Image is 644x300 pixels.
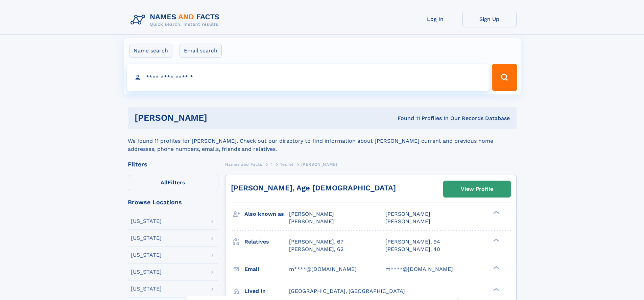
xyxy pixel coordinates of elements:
[289,238,343,246] a: [PERSON_NAME], 67
[128,199,218,205] div: Browse Locations
[385,238,440,246] a: [PERSON_NAME], 94
[492,265,500,270] div: ❯
[244,263,289,275] h3: Email
[461,181,493,197] div: View Profile
[280,162,293,167] span: Teufel
[385,218,430,225] span: [PERSON_NAME]
[131,252,162,258] div: [US_STATE]
[270,160,272,168] a: T
[129,44,172,58] label: Name search
[462,11,517,27] a: Sign Up
[302,115,510,122] div: Found 11 Profiles In Our Records Database
[244,236,289,248] h3: Relatives
[289,246,343,253] a: [PERSON_NAME], 62
[128,11,225,29] img: Logo Names and Facts
[385,211,430,217] span: [PERSON_NAME]
[161,179,168,186] span: All
[444,181,510,197] a: View Profile
[289,211,334,217] span: [PERSON_NAME]
[131,218,162,224] div: [US_STATE]
[128,161,218,167] div: Filters
[492,238,500,242] div: ❯
[135,114,303,122] h1: [PERSON_NAME]
[131,286,162,292] div: [US_STATE]
[231,184,396,192] a: [PERSON_NAME], Age [DEMOGRAPHIC_DATA]
[289,288,405,294] span: [GEOGRAPHIC_DATA], [GEOGRAPHIC_DATA]
[128,175,218,191] label: Filters
[127,64,489,91] input: search input
[225,160,262,168] a: Names and Facts
[128,129,517,153] div: We found 11 profiles for [PERSON_NAME]. Check out our directory to find information about [PERSON...
[180,44,222,58] label: Email search
[385,246,440,253] a: [PERSON_NAME], 40
[289,218,334,225] span: [PERSON_NAME]
[244,208,289,220] h3: Also known as
[492,287,500,292] div: ❯
[408,11,462,27] a: Log In
[270,162,272,167] span: T
[492,210,500,215] div: ❯
[244,285,289,297] h3: Lived in
[280,160,293,168] a: Teufel
[492,64,517,91] button: Search Button
[301,162,337,167] span: [PERSON_NAME]
[131,235,162,241] div: [US_STATE]
[131,269,162,275] div: [US_STATE]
